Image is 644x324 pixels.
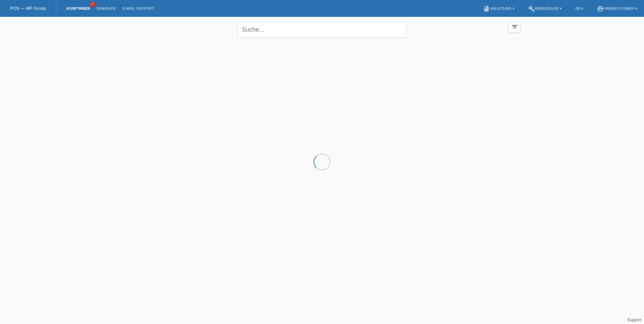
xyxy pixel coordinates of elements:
[627,318,641,322] a: Support
[572,6,587,10] a: DE ▾
[93,6,119,10] a: Einkäufe
[10,6,46,11] a: POS — MF Group
[483,5,490,12] i: book
[597,5,604,12] i: account_circle
[593,6,641,10] a: account_circleHandeys GmbH ▾
[89,2,95,7] span: 17
[480,6,518,10] a: bookAnleitung ▾
[63,6,93,10] a: Kund*innen
[119,6,158,10] a: E-Mail Support
[525,6,566,10] a: buildWerkzeuge ▾
[511,23,518,31] i: filter_list
[528,5,535,12] i: build
[238,22,406,38] input: Suche...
